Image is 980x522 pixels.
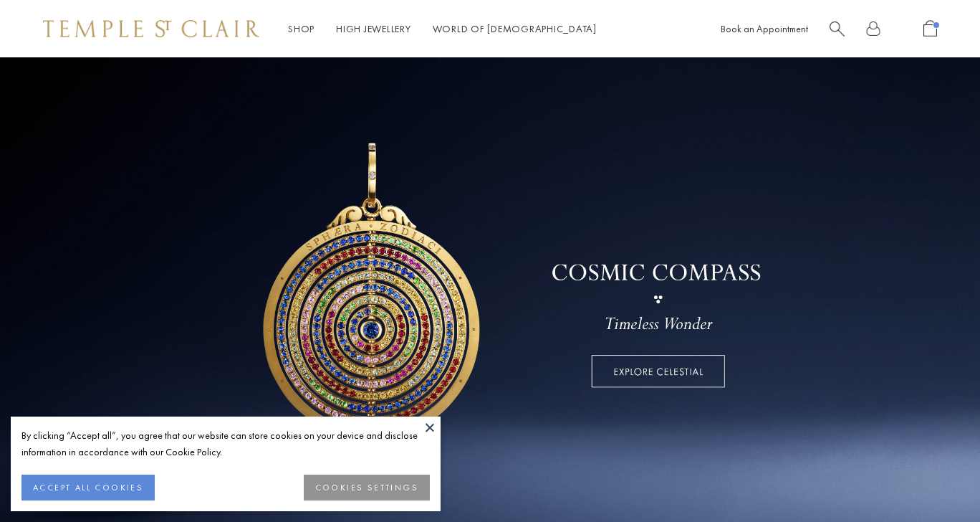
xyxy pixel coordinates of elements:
[21,475,155,500] button: ACCEPT ALL COOKIES
[923,20,937,38] a: Open Shopping Bag
[21,427,430,460] div: By clicking “Accept all”, you agree that our website can store cookies on your device and disclos...
[43,20,259,37] img: Temple St. Clair
[830,20,845,38] a: Search
[336,22,411,35] a: High JewelleryHigh Jewellery
[721,22,808,35] a: Book an Appointment
[433,22,597,35] a: World of [DEMOGRAPHIC_DATA]World of [DEMOGRAPHIC_DATA]
[304,475,430,500] button: COOKIES SETTINGS
[908,455,966,508] iframe: Gorgias live chat messenger
[288,20,597,38] nav: Main navigation
[288,22,314,35] a: ShopShop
